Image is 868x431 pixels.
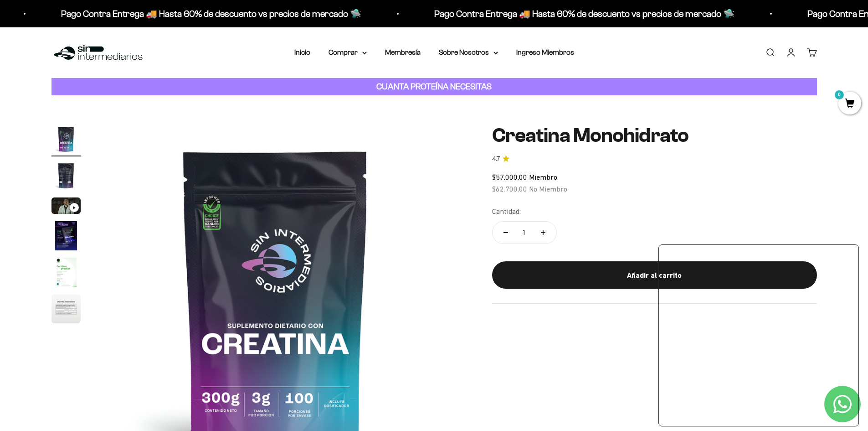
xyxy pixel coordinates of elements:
a: Membresía [385,48,421,56]
mark: 0 [834,89,845,100]
button: Ir al artículo 3 [51,197,81,217]
span: $62.700,00 [492,185,527,193]
span: 4.7 [492,154,500,164]
img: Creatina Monohidrato [51,221,81,250]
div: Añadir al carrito [510,270,799,281]
a: Inicio [294,48,310,56]
button: Ir al artículo 1 [51,125,81,156]
button: Ir al artículo 6 [51,294,81,326]
button: Ir al artículo 4 [51,221,81,253]
strong: CUANTA PROTEÍNA NECESITAS [376,82,492,91]
span: No Miembro [529,185,567,193]
iframe: zigpoll-iframe [659,244,858,426]
img: Creatina Monohidrato [51,125,81,154]
button: Ir al artículo 2 [51,161,81,193]
span: $57.000,00 [492,173,527,181]
a: 4.74.7 de 5.0 estrellas [492,154,817,164]
img: Creatina Monohidrato [51,294,81,323]
summary: Sobre Nosotros [439,47,498,58]
p: Pago Contra Entrega 🚚 Hasta 60% de descuento vs precios de mercado 🛸 [433,6,734,21]
summary: Comprar [329,47,367,58]
button: Aumentar cantidad [530,222,556,244]
img: Creatina Monohidrato [51,161,81,190]
button: Ir al artículo 5 [51,258,81,290]
button: Añadir al carrito [492,261,817,289]
span: Miembro [529,173,557,181]
label: Cantidad: [492,206,521,218]
a: Ingreso Miembros [516,48,574,56]
p: Pago Contra Entrega 🚚 Hasta 60% de descuento vs precios de mercado 🛸 [60,6,360,21]
h1: Creatina Monohidrato [492,125,817,146]
button: Reducir cantidad [493,222,519,244]
a: 0 [838,99,861,109]
img: Creatina Monohidrato [51,258,81,287]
